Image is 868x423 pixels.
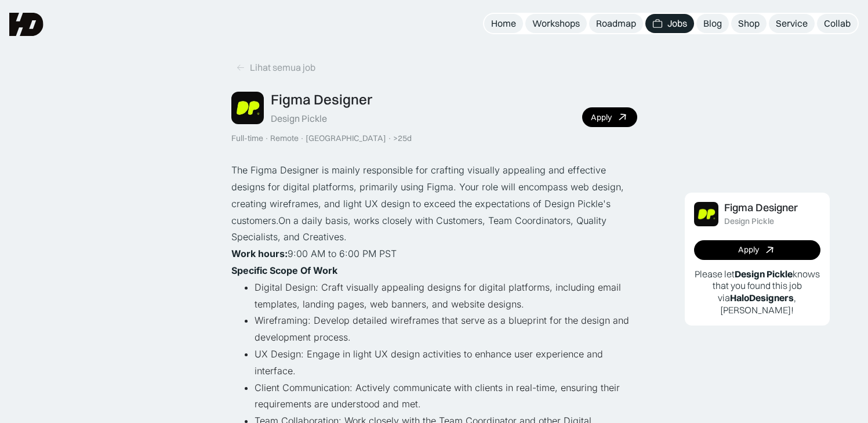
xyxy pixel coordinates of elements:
[724,216,774,226] div: Design Pickle
[255,279,637,313] li: Digital Design: Craft visually appealing designs for digital platforms, including email templates...
[231,162,637,245] p: The Figma Designer is mainly responsible for crafting visually appealing and effective designs fo...
[306,133,386,143] div: [GEOGRAPHIC_DATA]
[596,17,636,30] div: Roadmap
[270,133,299,143] div: Remote
[738,17,760,30] div: Shop
[231,133,263,143] div: Full-time
[735,268,793,280] b: Design Pickle
[738,245,759,255] div: Apply
[667,17,687,30] div: Jobs
[231,58,320,77] a: Lihat semua job
[591,113,612,122] div: Apply
[769,14,815,33] a: Service
[724,202,798,214] div: Figma Designer
[694,202,718,226] img: Job Image
[300,133,304,143] div: ·
[696,14,729,33] a: Blog
[532,17,580,30] div: Workshops
[387,133,392,143] div: ·
[255,379,637,413] li: Client Communication: Actively communicate with clients in real-time, ensuring their requirements...
[645,14,694,33] a: Jobs
[484,14,523,33] a: Home
[231,92,264,124] img: Job Image
[776,17,808,30] div: Service
[703,17,722,30] div: Blog
[231,248,288,259] strong: Work hours:
[824,17,851,30] div: Collab
[264,133,269,143] div: ·
[271,113,327,125] div: Design Pickle
[582,107,637,127] a: Apply
[817,14,858,33] a: Collab
[393,133,412,143] div: >25d
[491,17,516,30] div: Home
[271,91,372,108] div: Figma Designer
[250,62,315,74] div: Lihat semua job
[589,14,643,33] a: Roadmap
[255,346,637,379] li: UX Design: Engage in light UX design activities to enhance user experience and interface.
[731,14,767,33] a: Shop
[231,265,337,276] strong: Specific Scope Of Work
[255,312,637,346] li: Wireframing: Develop detailed wireframes that serve as a blueprint for the design and development...
[231,262,637,279] p: ‍
[231,245,637,262] p: ‍ 9:00 AM to 6:00 PM PST
[730,292,794,303] b: HaloDesigners
[694,240,820,260] a: Apply
[694,268,820,316] p: Please let knows that you found this job via , [PERSON_NAME]!
[525,14,587,33] a: Workshops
